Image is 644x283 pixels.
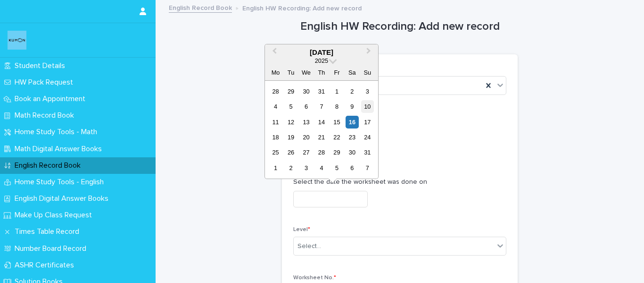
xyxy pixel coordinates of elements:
[315,57,328,64] span: 2025
[346,162,358,174] div: Choose Saturday, 6 September 2025
[11,128,105,137] p: Home Study Tools - Math
[361,85,374,98] div: Choose Sunday, 3 August 2025
[169,2,232,13] a: English Record Book
[269,116,282,129] div: Choose Monday, 11 August 2025
[284,85,297,98] div: Choose Tuesday, 29 July 2025
[346,85,358,98] div: Choose Saturday, 2 August 2025
[293,138,506,148] p: H
[361,66,374,79] div: Su
[300,100,313,113] div: Choose Wednesday, 6 August 2025
[300,85,313,98] div: Choose Wednesday, 30 July 2025
[330,146,343,159] div: Choose Friday, 29 August 2025
[11,227,87,236] p: Times Table Record
[11,261,82,270] p: ASHR Certificates
[315,146,328,159] div: Choose Thursday, 28 August 2025
[11,178,111,187] p: Home Study Tools - English
[330,100,343,113] div: Choose Friday, 8 August 2025
[300,162,313,174] div: Choose Wednesday, 3 September 2025
[269,100,282,113] div: Choose Monday, 4 August 2025
[361,131,374,144] div: Choose Sunday, 24 August 2025
[300,131,313,144] div: Choose Wednesday, 20 August 2025
[300,146,313,159] div: Choose Wednesday, 27 August 2025
[293,124,506,134] p: Select 'H' for Homework
[11,78,81,87] p: HW Pack Request
[315,162,328,174] div: Choose Thursday, 4 September 2025
[361,116,374,129] div: Choose Sunday, 17 August 2025
[315,116,328,129] div: Choose Thursday, 14 August 2025
[284,162,297,174] div: Choose Tuesday, 2 September 2025
[315,131,328,144] div: Choose Thursday, 21 August 2025
[346,146,358,159] div: Choose Saturday, 30 August 2025
[284,146,297,159] div: Choose Tuesday, 26 August 2025
[11,94,93,103] p: Book an Appointment
[330,131,343,144] div: Choose Friday, 22 August 2025
[269,146,282,159] div: Choose Monday, 25 August 2025
[330,116,343,129] div: Choose Friday, 15 August 2025
[284,131,297,144] div: Choose Tuesday, 19 August 2025
[269,162,282,174] div: Choose Monday, 1 September 2025
[284,116,297,129] div: Choose Tuesday, 12 August 2025
[330,85,343,98] div: Choose Friday, 1 August 2025
[361,100,374,113] div: Choose Sunday, 10 August 2025
[315,66,328,79] div: Th
[11,111,82,120] p: Math Record Book
[361,162,374,174] div: Choose Sunday, 7 September 2025
[330,162,343,174] div: Choose Friday, 5 September 2025
[11,194,116,203] p: English Digital Answer Books
[282,20,518,34] h1: English HW Recording: Add new record
[346,116,358,129] div: Choose Saturday, 16 August 2025
[361,146,374,159] div: Choose Sunday, 31 August 2025
[284,100,297,113] div: Choose Tuesday, 5 August 2025
[346,100,358,113] div: Choose Saturday, 9 August 2025
[269,66,282,79] div: Mo
[268,84,375,176] div: month 2025-08
[284,66,297,79] div: Tu
[11,161,88,170] p: English Record Book
[11,244,94,253] p: Number Board Record
[11,145,109,154] p: Math Digital Answer Books
[362,45,377,60] button: Next Month
[269,85,282,98] div: Choose Monday, 28 July 2025
[315,85,328,98] div: Choose Thursday, 31 July 2025
[293,177,506,187] p: Select the date the worksheet was done on
[300,66,313,79] div: We
[346,66,358,79] div: Sa
[300,116,313,129] div: Choose Wednesday, 13 August 2025
[266,45,281,60] button: Previous Month
[8,31,26,50] img: o6XkwfS7S2qhyeB9lxyF
[269,131,282,144] div: Choose Monday, 18 August 2025
[297,241,321,251] div: Select...
[293,275,336,281] span: Worksheet No.
[11,211,99,220] p: Make Up Class Request
[265,48,378,57] div: [DATE]
[330,66,343,79] div: Fr
[315,100,328,113] div: Choose Thursday, 7 August 2025
[293,227,310,232] span: Level
[346,131,358,144] div: Choose Saturday, 23 August 2025
[11,61,73,70] p: Student Details
[242,2,362,13] p: English HW Recording: Add new record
